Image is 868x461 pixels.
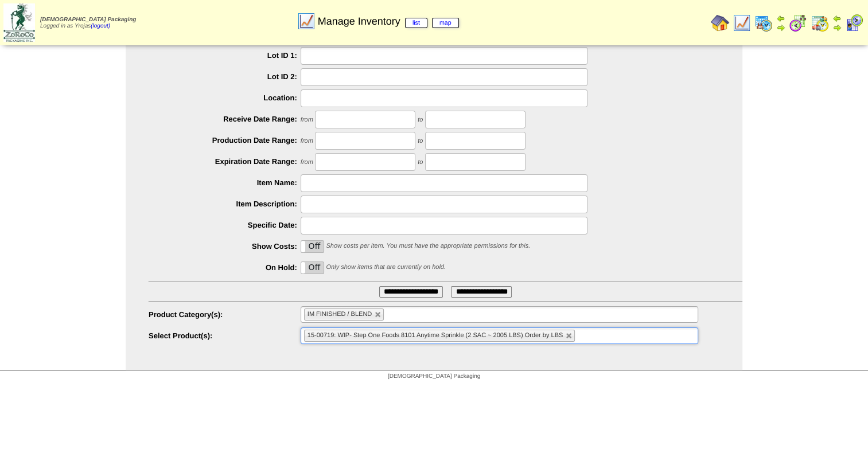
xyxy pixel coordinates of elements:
[733,14,751,32] img: line_graph.gif
[318,15,459,28] span: Manage Inventory
[418,138,423,144] span: to
[308,311,372,318] span: IM FINISHED / BLEND
[149,136,301,144] label: Production Date Range:
[149,72,301,81] label: Lot ID 2:
[776,14,785,23] img: arrowleft.gif
[149,331,301,340] label: Select Product(s):
[405,18,427,28] a: list
[711,14,729,32] img: home.gif
[301,116,313,123] span: from
[301,241,324,252] label: Off
[149,115,301,123] label: Receive Date Range:
[301,159,313,166] span: from
[418,159,423,166] span: to
[326,264,445,271] span: Only show items that are currently on hold.
[301,138,313,144] span: from
[789,14,807,32] img: calendarblend.gif
[301,240,324,253] div: OnOff
[418,116,423,123] span: to
[326,243,530,249] span: Show costs per item. You must have the appropriate permissions for this.
[845,14,863,32] img: calendarcustomer.gif
[754,14,773,32] img: calendarprod.gif
[432,18,459,28] a: map
[297,12,316,30] img: line_graph.gif
[388,373,480,380] span: [DEMOGRAPHIC_DATA] Packaging
[811,14,829,32] img: calendarinout.gif
[149,310,301,319] label: Product Category(s):
[301,262,324,274] label: Off
[149,221,301,229] label: Specific Date:
[149,242,301,251] label: Show Costs:
[91,23,110,29] a: (logout)
[832,14,842,23] img: arrowleft.gif
[149,200,301,208] label: Item Description:
[40,17,136,29] span: Logged in as Yrojas
[776,23,785,32] img: arrowright.gif
[301,261,324,274] div: OnOff
[149,93,301,102] label: Location:
[149,263,301,272] label: On Hold:
[308,332,563,339] span: 15-00719: WIP- Step One Foods 8101 Anytime Sprinkle (2 SAC ~ 2005 LBS) Order by LBS
[149,178,301,187] label: Item Name:
[40,17,136,23] span: [DEMOGRAPHIC_DATA] Packaging
[832,23,842,32] img: arrowright.gif
[3,3,35,42] img: zoroco-logo-small.webp
[149,157,301,166] label: Expiration Date Range:
[149,51,301,60] label: Lot ID 1:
